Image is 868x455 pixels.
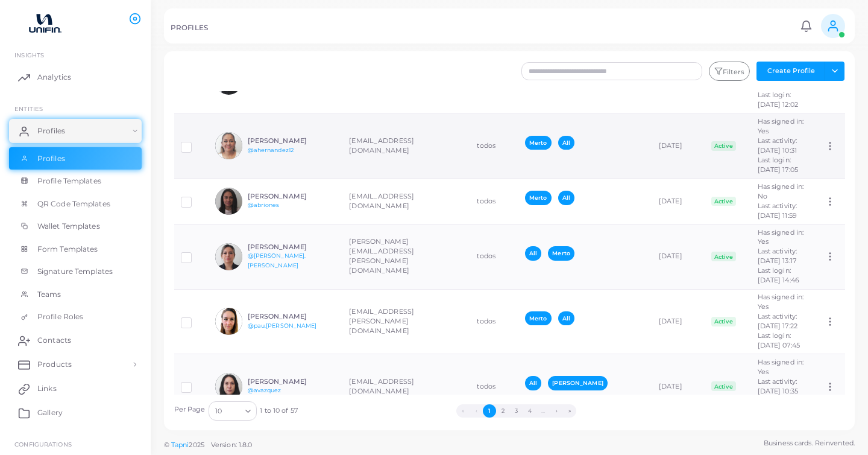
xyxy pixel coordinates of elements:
a: @ahernandez12 [248,147,294,153]
span: Active [711,381,737,391]
span: Last login: [DATE] 17:05 [758,156,798,174]
h6: [PERSON_NAME] [248,378,336,386]
span: Signature Templates [37,266,113,277]
h6: [PERSON_NAME] [248,192,336,200]
span: Wallet Templates [37,221,100,232]
span: 10 [215,405,222,418]
img: avatar [215,373,242,400]
td: todos [470,113,518,179]
span: Products [37,359,72,370]
a: Gallery [9,401,142,425]
a: Profiles [9,147,142,170]
a: @abriones [248,202,280,208]
img: logo [11,11,78,34]
td: [EMAIL_ADDRESS][PERSON_NAME][DOMAIN_NAME] [342,289,470,354]
span: All [558,311,574,325]
span: Has signed in: No [758,182,804,200]
span: Has signed in: Yes [758,358,804,376]
span: Business cards. Reinvented. [764,438,855,448]
td: [DATE] [652,113,705,179]
a: QR Code Templates [9,192,142,215]
span: INSIGHTS [14,51,44,59]
td: [PERSON_NAME][EMAIL_ADDRESS][PERSON_NAME][DOMAIN_NAME] [342,224,470,290]
span: Active [711,252,737,261]
span: QR Code Templates [37,199,110,209]
td: [DATE] [652,179,705,224]
span: © [164,440,252,450]
span: ENTITIES [14,105,43,112]
span: Merto [525,311,552,325]
span: Active [711,197,737,206]
span: Profiles [37,126,65,136]
span: Analytics [37,72,71,83]
a: Profile Templates [9,170,142,192]
input: Search for option [223,404,241,418]
span: Has signed in: Yes [758,293,804,311]
a: Links [9,377,142,401]
span: Profiles [37,153,65,164]
label: Per Page [174,405,206,415]
span: Profile Roles [37,311,83,322]
span: Last activity: [DATE] 13:17 [758,247,797,265]
td: [DATE] [652,224,705,290]
td: [EMAIL_ADDRESS][DOMAIN_NAME] [342,113,470,179]
td: todos [470,224,518,290]
td: [EMAIL_ADDRESS][DOMAIN_NAME] [342,354,470,419]
a: @avazquez [248,387,281,393]
span: All [558,191,574,205]
span: Teams [37,289,61,300]
span: All [525,376,541,390]
span: Active [711,141,737,151]
a: Contacts [9,328,142,352]
span: Active [711,317,737,326]
span: Form Templates [37,244,98,255]
a: Tapni [171,441,189,449]
img: avatar [215,132,242,159]
a: Signature Templates [9,260,142,283]
button: Go to last page [563,404,576,418]
span: Last login: [DATE] 14:46 [758,266,799,284]
img: avatar [215,188,242,215]
span: Last activity: [DATE] 10:31 [758,136,797,154]
h6: [PERSON_NAME] [248,313,336,320]
span: Last activity: [DATE] 11:59 [758,202,797,220]
span: All [525,246,541,260]
span: Last login: [DATE] 07:45 [758,331,800,349]
span: Last login: [DATE] 12:02 [758,91,798,109]
h6: [PERSON_NAME] [248,137,336,145]
button: Filters [709,62,750,81]
h5: PROFILES [171,24,208,32]
ul: Pagination [298,404,735,418]
button: Go to page 3 [509,404,523,418]
span: 2025 [189,440,204,450]
td: [EMAIL_ADDRESS][DOMAIN_NAME] [342,179,470,224]
span: Has signed in: Yes [758,228,804,246]
h6: [PERSON_NAME] [248,243,336,251]
span: Gallery [37,407,63,418]
a: @[PERSON_NAME].[PERSON_NAME] [248,252,306,269]
a: Products [9,352,142,377]
td: todos [470,354,518,419]
button: Create Profile [756,62,825,81]
span: Has signed in: Yes [758,117,804,135]
span: Links [37,383,57,394]
a: Profiles [9,119,142,143]
a: Form Templates [9,238,142,261]
td: [DATE] [652,289,705,354]
td: todos [470,289,518,354]
td: todos [470,179,518,224]
span: Merto [525,136,552,150]
a: Analytics [9,65,142,89]
span: Profile Templates [37,176,101,186]
span: Configurations [14,441,72,448]
span: [PERSON_NAME] [548,376,607,390]
button: Go to page 4 [523,404,536,418]
a: @pau.[PERSON_NAME] [248,322,317,329]
button: Go to page 2 [496,404,509,418]
button: Go to next page [550,404,563,418]
div: Search for option [209,401,257,421]
span: Merto [548,246,574,260]
img: avatar [215,308,242,335]
td: [DATE] [652,354,705,419]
